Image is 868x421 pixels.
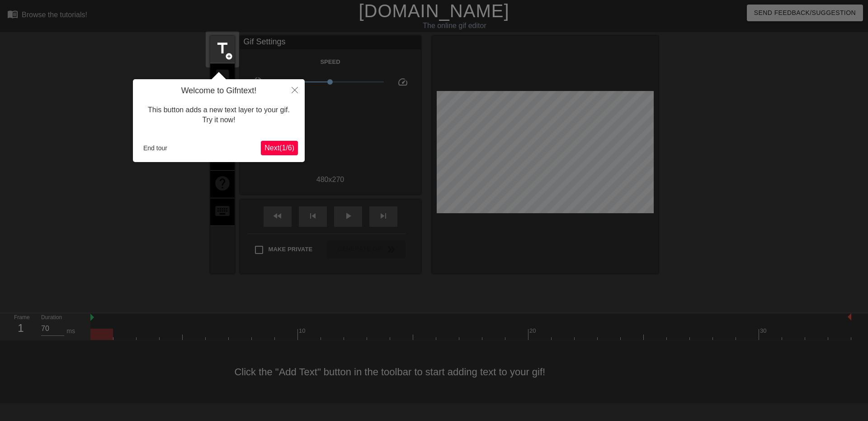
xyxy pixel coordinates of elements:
button: Next [261,141,298,155]
button: End tour [140,141,171,155]
h4: Welcome to Gifntext! [140,86,298,96]
button: Close [285,79,305,100]
div: This button adds a new text layer to your gif. Try it now! [140,96,298,134]
span: Next ( 1 / 6 ) [264,144,294,152]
